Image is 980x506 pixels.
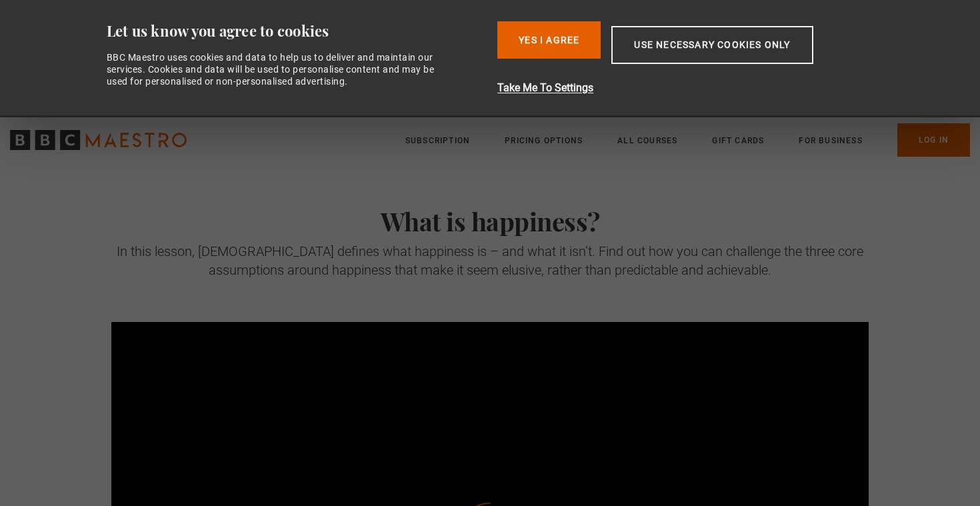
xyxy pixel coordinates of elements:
svg: BBC Maestro [10,130,187,150]
h2: What is happiness? [111,206,869,237]
button: Yes I Agree [497,21,601,59]
a: Gift Cards [712,134,764,147]
a: Subscription [405,134,470,147]
nav: Primary [405,123,970,157]
a: All Courses [617,134,677,147]
div: BBC Maestro uses cookies and data to help us to deliver and maintain our services. Cookies and da... [107,51,449,88]
a: For business [799,134,862,147]
div: In this lesson, [DEMOGRAPHIC_DATA] defines what happiness is – and what it isn’t. Find out how yo... [111,242,869,279]
button: Take Me To Settings [497,80,883,96]
a: Pricing Options [505,134,583,147]
div: Let us know you agree to cookies [107,21,487,41]
a: Log In [897,123,970,157]
button: Use necessary cookies only [611,26,813,64]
